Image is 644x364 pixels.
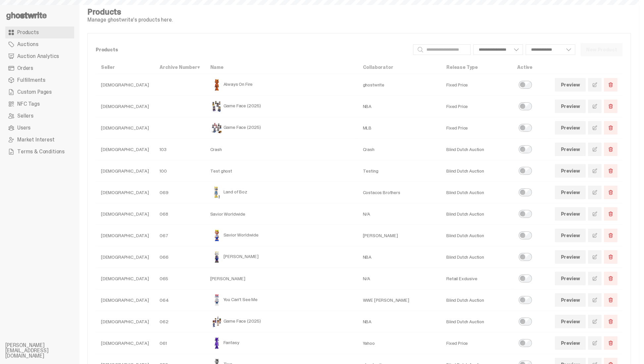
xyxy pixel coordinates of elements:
button: Delete Product [604,250,618,264]
a: Preview [555,100,586,113]
td: [DEMOGRAPHIC_DATA] [96,139,154,160]
td: 068 [154,203,205,225]
td: 103 [154,139,205,160]
button: Delete Product [604,100,618,113]
button: Delete Product [604,78,618,91]
td: [DEMOGRAPHIC_DATA] [96,74,154,96]
td: Always On Fire [205,74,358,96]
img: Game Face (2025) [210,315,223,328]
td: [DEMOGRAPHIC_DATA] [96,268,154,289]
button: Delete Product [604,229,618,242]
button: Delete Product [604,143,618,156]
span: Auction Analytics [17,54,59,59]
td: [PERSON_NAME] [358,225,441,246]
img: Land of Boz [210,186,223,199]
a: Preview [555,315,586,328]
td: Fantasy [205,333,358,354]
th: Release Type [441,61,512,74]
td: Land of Boz [205,182,358,203]
td: Blind Dutch Auction [441,311,512,333]
td: Blind Dutch Auction [441,182,512,203]
td: 100 [154,160,205,182]
a: Preview [555,121,586,134]
img: You Can't See Me [210,293,223,307]
td: Fixed Price [441,96,512,117]
td: [DEMOGRAPHIC_DATA] [96,289,154,311]
td: WWE [PERSON_NAME] [358,289,441,311]
a: Sellers [5,110,74,122]
td: Test ghost [205,160,358,182]
img: Always On Fire [210,78,223,91]
span: Terms & Conditions [17,149,65,154]
td: Game Face (2025) [205,117,358,139]
li: [PERSON_NAME][EMAIL_ADDRESS][DOMAIN_NAME] [5,343,85,359]
td: 061 [154,333,205,354]
td: Blind Dutch Auction [441,289,512,311]
th: Name [205,61,358,74]
button: Delete Product [604,315,618,328]
a: Preview [555,293,586,307]
td: ghostwrite [358,74,441,96]
td: Fixed Price [441,333,512,354]
a: Preview [555,186,586,199]
img: Game Face (2025) [210,100,223,113]
a: Auction Analytics [5,50,74,62]
a: Active [518,64,533,70]
img: Savior Worldwide [210,229,223,242]
span: Custom Pages [17,89,52,95]
p: Products [96,47,408,52]
td: Retail Exclusive [441,268,512,289]
a: Orders [5,62,74,74]
button: Delete Product [604,186,618,199]
td: 064 [154,289,205,311]
td: [DEMOGRAPHIC_DATA] [96,182,154,203]
a: Preview [555,229,586,242]
img: Fantasy [210,337,223,350]
span: ▾ [197,64,200,70]
img: Eminem [210,250,223,264]
a: Market Interest [5,134,74,146]
a: Preview [555,272,586,285]
button: Delete Product [604,272,618,285]
td: [DEMOGRAPHIC_DATA] [96,160,154,182]
td: NBA [358,311,441,333]
span: Products [17,30,39,35]
a: NFC Tags [5,98,74,110]
td: Blind Dutch Auction [441,225,512,246]
td: You Can't See Me [205,289,358,311]
a: Terms & Conditions [5,146,74,158]
a: Custom Pages [5,86,74,98]
button: Delete Product [604,337,618,350]
td: 062 [154,311,205,333]
td: 065 [154,268,205,289]
td: Costacos Brothers [358,182,441,203]
td: N/A [358,268,441,289]
a: Preview [555,337,586,350]
td: Blind Dutch Auction [441,203,512,225]
th: Seller [96,61,154,74]
td: [DEMOGRAPHIC_DATA] [96,225,154,246]
td: [DEMOGRAPHIC_DATA] [96,311,154,333]
td: NBA [358,246,441,268]
td: 066 [154,246,205,268]
a: Preview [555,250,586,264]
td: Yahoo [358,333,441,354]
a: Preview [555,164,586,178]
img: Game Face (2025) [210,121,223,134]
button: Delete Product [604,121,618,134]
a: Fulfillments [5,74,74,86]
td: NBA [358,96,441,117]
td: Blind Dutch Auction [441,246,512,268]
td: Fixed Price [441,74,512,96]
a: Preview [555,78,586,91]
td: [DEMOGRAPHIC_DATA] [96,333,154,354]
td: Crash [205,139,358,160]
td: [PERSON_NAME] [205,268,358,289]
a: Users [5,122,74,134]
span: Auctions [17,42,38,47]
h4: Products [87,8,173,16]
td: Blind Dutch Auction [441,139,512,160]
td: Testing [358,160,441,182]
td: Blind Dutch Auction [441,160,512,182]
a: Preview [555,143,586,156]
